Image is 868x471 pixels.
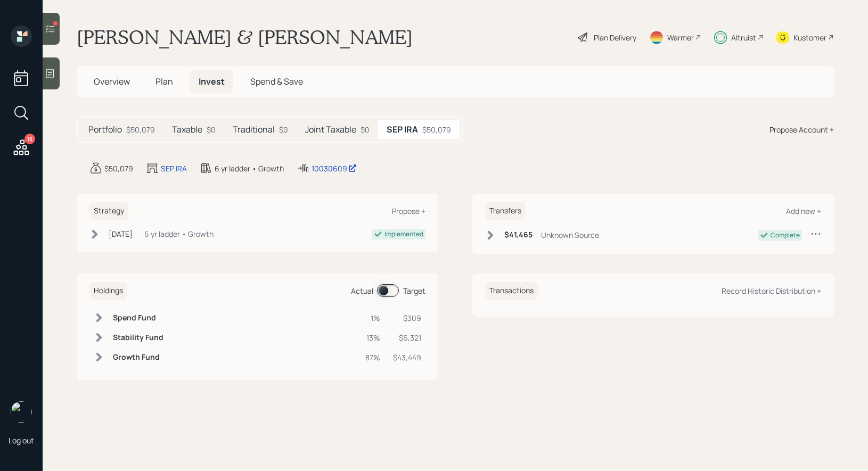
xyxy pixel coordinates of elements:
[384,229,423,239] div: Implemented
[77,26,413,49] h1: [PERSON_NAME] & [PERSON_NAME]
[109,228,133,239] div: [DATE]
[279,124,288,135] div: $0
[24,134,35,144] div: 18
[393,312,421,324] div: $309
[312,163,357,174] div: 10030609
[387,125,418,135] h5: SEP IRA
[199,76,225,87] span: Invest
[126,124,155,135] div: $50,079
[731,32,756,43] div: Altruist
[392,206,425,216] div: Propose +
[11,401,32,423] img: treva-nostdahl-headshot.png
[113,333,163,342] h6: Stability Fund
[94,76,130,87] span: Overview
[305,125,356,135] h5: Joint Taxable
[504,230,533,239] h6: $41,465
[161,163,187,174] div: SEP IRA
[365,352,380,363] div: 87%
[351,285,373,296] div: Actual
[207,124,216,135] div: $0
[89,282,127,300] h6: Holdings
[215,163,284,174] div: 6 yr ladder • Growth
[9,435,34,445] div: Log out
[769,124,834,135] div: Propose Account +
[667,32,694,43] div: Warmer
[250,76,303,87] span: Spend & Save
[361,124,370,135] div: $0
[393,352,421,363] div: $43,449
[113,313,163,323] h6: Spend Fund
[422,124,451,135] div: $50,079
[403,285,425,296] div: Target
[144,228,214,239] div: 6 yr ladder • Growth
[88,125,122,135] h5: Portfolio
[155,76,173,87] span: Plan
[365,312,380,324] div: 1%
[89,202,128,220] h6: Strategy
[594,32,636,43] div: Plan Delivery
[786,206,821,216] div: Add new +
[365,332,380,343] div: 13%
[485,282,538,300] h6: Transactions
[104,163,133,174] div: $50,079
[722,286,821,296] div: Record Historic Distribution +
[485,202,526,220] h6: Transfers
[113,353,163,362] h6: Growth Fund
[793,32,826,43] div: Kustomer
[541,229,599,241] div: Unknown Source
[771,230,800,240] div: Complete
[393,332,421,343] div: $6,321
[172,125,202,135] h5: Taxable
[233,125,275,135] h5: Traditional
